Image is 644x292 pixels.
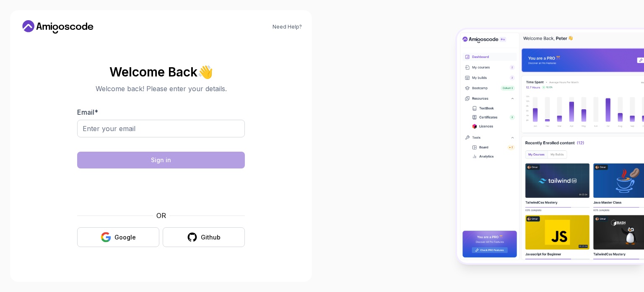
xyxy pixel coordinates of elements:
[151,156,171,164] div: Sign in
[201,233,221,242] div: Github
[156,210,166,221] p: OR
[114,233,136,242] div: Google
[20,20,96,34] a: Home link
[77,152,245,168] button: Sign in
[77,108,98,116] label: Email *
[196,62,216,81] span: 👋
[77,84,245,94] p: Welcome back! Please enter your details.
[77,120,245,137] input: Enter your email
[273,24,302,30] a: Need Help?
[98,174,224,205] iframe: Widget containing checkbox for hCaptcha security challenge
[457,29,644,263] img: Amigoscode Dashboard
[163,227,245,247] button: Github
[77,227,159,247] button: Google
[77,65,245,79] h2: Welcome Back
